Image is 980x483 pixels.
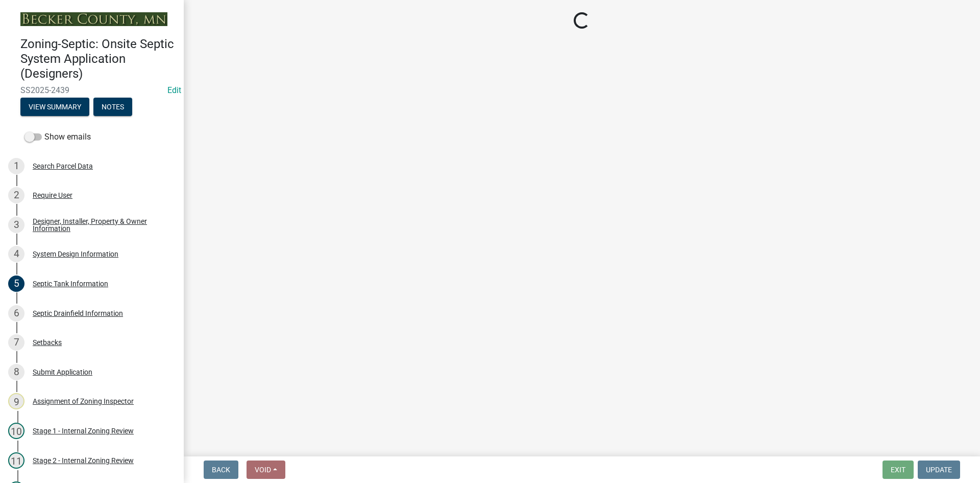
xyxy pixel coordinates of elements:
wm-modal-confirm: Summary [20,103,89,111]
div: 8 [8,364,24,380]
div: Require User [33,192,72,199]
div: 1 [8,158,24,174]
div: 6 [8,305,24,321]
button: Void [247,461,285,479]
button: Exit [883,461,914,479]
wm-modal-confirm: Notes [93,103,132,111]
div: Septic Tank Information [33,280,108,287]
div: Submit Application [33,369,92,376]
label: Show emails [24,131,91,143]
div: 3 [8,217,24,233]
div: Septic Drainfield Information [33,310,123,317]
div: 4 [8,246,24,262]
div: 5 [8,275,24,292]
div: 7 [8,334,24,351]
div: Search Parcel Data [33,163,93,170]
button: View Summary [20,98,89,116]
div: Stage 1 - Internal Zoning Review [33,427,134,434]
h4: Zoning-Septic: Onsite Septic System Application (Designers) [20,37,176,81]
div: Stage 2 - Internal Zoning Review [33,457,134,464]
span: SS2025-2439 [20,85,163,95]
div: System Design Information [33,250,118,258]
span: Back [212,466,230,474]
div: Setbacks [33,339,62,346]
div: 2 [8,187,24,203]
button: Notes [93,98,132,116]
button: Update [918,461,960,479]
wm-modal-confirm: Edit Application Number [167,85,181,95]
div: 11 [8,452,24,469]
span: Void [255,466,271,474]
span: Update [926,466,952,474]
a: Edit [167,85,181,95]
div: Designer, Installer, Property & Owner Information [33,218,167,232]
img: Becker County, Minnesota [20,12,167,26]
div: Assignment of Zoning Inspector [33,398,134,405]
div: 9 [8,393,24,409]
button: Back [204,461,238,479]
div: 10 [8,423,24,439]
